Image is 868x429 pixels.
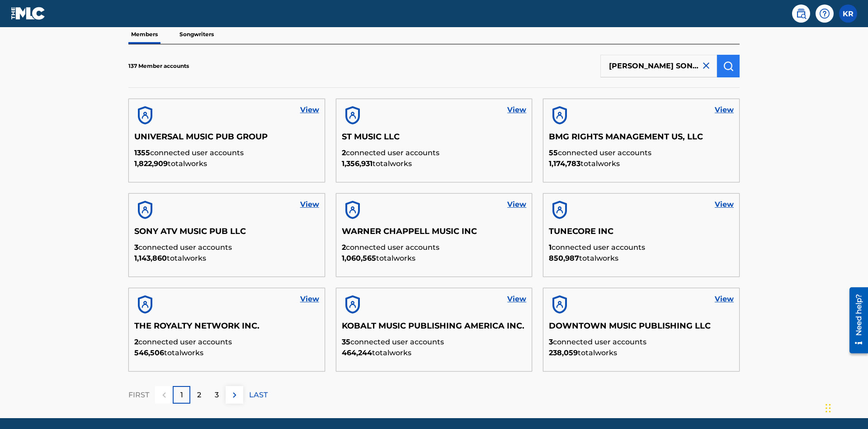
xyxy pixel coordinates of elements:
img: account [134,294,156,315]
h5: BMG RIGHTS MANAGEMENT US, LLC [549,132,734,148]
div: Drag [826,395,831,422]
img: help [819,8,830,19]
span: 2 [134,338,138,346]
p: LAST [249,390,268,400]
h5: DOWNTOWN MUSIC PUBLISHING LLC [549,321,734,337]
span: 464,244 [342,348,372,357]
h5: THE ROYALTY NETWORK INC. [134,321,319,337]
p: 1 [180,390,183,400]
img: account [549,199,571,221]
img: account [342,199,363,221]
h5: UNIVERSAL MUSIC PUB GROUP [134,132,319,148]
p: Songwriters [177,25,217,44]
p: 3 [215,390,219,400]
a: View [507,294,526,305]
p: total works [342,348,527,358]
p: total works [134,158,319,169]
p: total works [549,158,734,169]
p: connected user accounts [549,148,734,158]
a: View [300,294,319,305]
p: Members [128,25,160,44]
img: account [342,105,363,126]
img: account [549,105,571,126]
span: 1,356,931 [342,159,373,168]
p: total works [549,253,734,264]
p: connected user accounts [134,337,319,348]
img: account [549,294,571,315]
p: connected user accounts [549,337,734,348]
span: 55 [549,148,558,157]
span: 1,060,565 [342,254,376,262]
p: connected user accounts [342,242,527,253]
div: Help [816,5,834,23]
p: connected user accounts [342,337,527,348]
iframe: Chat Widget [823,386,868,429]
p: FIRST [128,390,149,400]
p: connected user accounts [342,148,527,158]
span: 238,059 [549,348,578,357]
a: View [715,294,734,305]
span: 850,987 [549,254,579,262]
p: connected user accounts [134,242,319,253]
span: 1,822,909 [134,159,168,168]
a: View [300,199,319,210]
span: 3 [134,243,138,252]
img: account [134,105,156,126]
img: account [342,294,363,315]
p: total works [134,348,319,358]
h5: SONY ATV MUSIC PUB LLC [134,226,319,242]
h5: TUNECORE INC [549,226,734,242]
h5: KOBALT MUSIC PUBLISHING AMERICA INC. [342,321,527,337]
a: View [507,105,526,115]
img: Search Works [723,61,734,71]
h5: ST MUSIC LLC [342,132,527,148]
p: total works [342,253,527,264]
img: search [796,8,807,19]
iframe: Resource Center [843,284,868,358]
span: 2 [342,243,346,252]
img: close [701,60,712,71]
input: Search Members [600,55,717,77]
span: 1355 [134,148,150,157]
a: View [715,199,734,210]
h5: WARNER CHAPPELL MUSIC INC [342,226,527,242]
p: total works [134,253,319,264]
p: total works [549,348,734,358]
div: User Menu [839,5,857,23]
p: total works [342,158,527,169]
span: 1,174,783 [549,159,580,168]
a: View [715,105,734,115]
span: 2 [342,148,346,157]
a: View [507,199,526,210]
p: connected user accounts [134,148,319,158]
p: 137 Member accounts [128,62,189,70]
span: 3 [549,338,553,346]
span: 35 [342,338,350,346]
img: MLC Logo [11,7,46,20]
p: connected user accounts [549,242,734,253]
p: 2 [197,390,201,400]
span: 1,143,860 [134,254,167,262]
a: View [300,105,319,115]
span: 1 [549,243,552,252]
a: Public Search [792,5,810,23]
img: right [229,390,240,400]
span: 546,506 [134,348,164,357]
img: account [134,199,156,221]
